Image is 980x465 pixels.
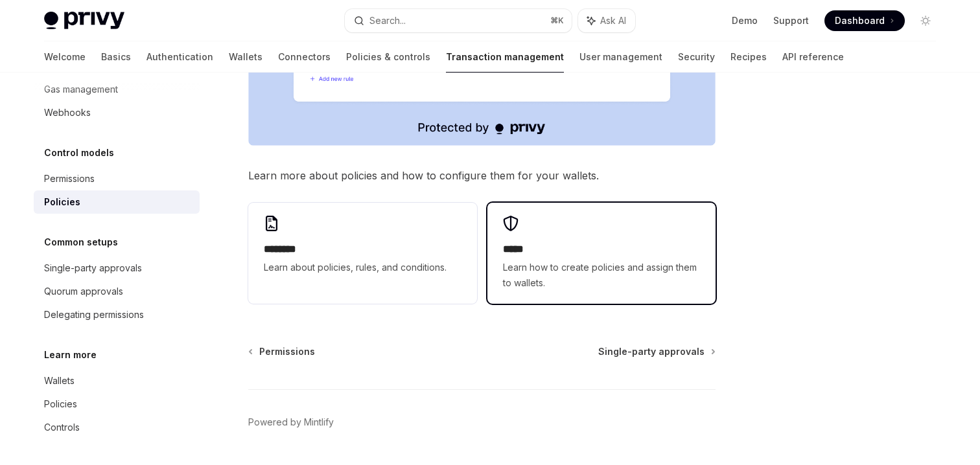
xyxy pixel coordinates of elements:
a: Policies & controls [346,41,430,73]
a: Wallets [229,41,262,73]
a: *****Learn how to create policies and assign them to wallets. [487,203,716,304]
span: Learn about policies, rules, and conditions. [264,260,461,275]
a: Security [678,41,715,73]
div: Wallets [44,373,75,389]
a: Dashboard [824,10,905,31]
a: Recipes [730,41,767,73]
div: Single-party approvals [44,260,142,276]
img: light logo [44,12,124,30]
a: User management [579,41,662,73]
a: API reference [782,41,844,73]
span: Ask AI [600,14,626,27]
h5: Common setups [44,234,118,250]
div: Policies [44,194,80,210]
a: Delegating permissions [34,303,200,326]
button: Ask AI [578,9,635,32]
a: **** ***Learn about policies, rules, and conditions. [248,203,476,304]
span: ⌘ K [550,16,564,26]
a: Permissions [250,345,315,358]
button: Toggle dark mode [915,10,936,31]
h5: Learn more [44,347,97,363]
a: Single-party approvals [34,256,200,280]
a: Welcome [44,41,86,73]
a: Controls [34,416,200,439]
a: Basics [101,41,131,73]
a: Demo [732,14,758,27]
a: Powered by Mintlify [248,416,334,429]
span: Permissions [259,345,315,358]
button: Search...⌘K [345,9,572,32]
a: Webhooks [34,101,200,124]
a: Permissions [34,167,200,190]
span: Learn how to create policies and assign them to wallets. [503,260,700,291]
h5: Control models [44,145,114,161]
a: Connectors [278,41,331,73]
a: Support [773,14,809,27]
div: Permissions [44,171,95,187]
a: Transaction management [446,41,564,73]
div: Policies [44,396,77,412]
div: Controls [44,420,80,435]
div: Webhooks [44,105,91,120]
div: Search... [369,13,406,28]
div: Quorum approvals [44,284,123,299]
a: Policies [34,392,200,416]
span: Single-party approvals [598,345,705,358]
div: Delegating permissions [44,307,144,323]
a: Policies [34,190,200,214]
a: Wallets [34,369,200,392]
a: Authentication [146,41,213,73]
span: Learn more about policies and how to configure them for your wallets. [248,166,716,185]
span: Dashboard [835,14,885,27]
a: Quorum approvals [34,280,200,303]
a: Single-party approvals [598,345,714,358]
